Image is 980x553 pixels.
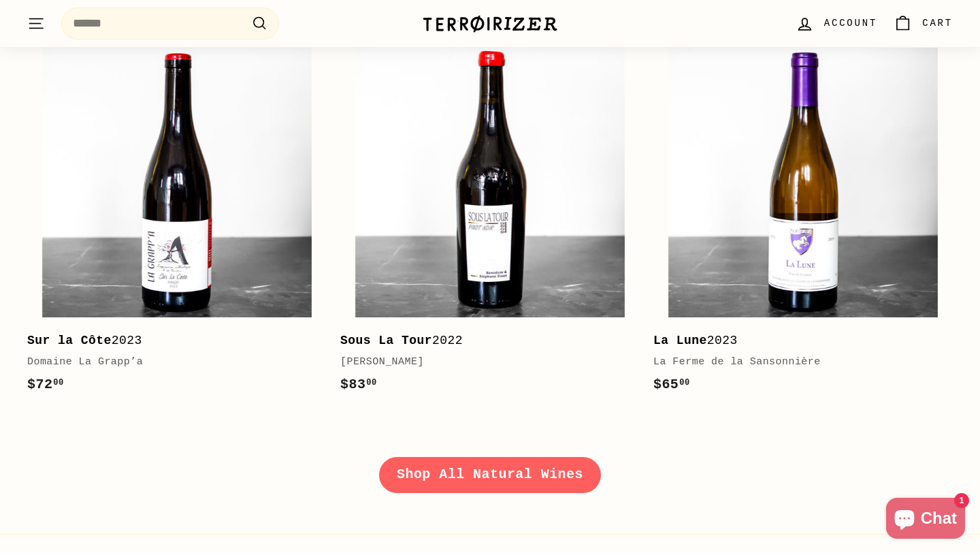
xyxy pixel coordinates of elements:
span: Cart [922,16,953,31]
a: Sous La Tour2022[PERSON_NAME] [340,33,640,409]
div: [PERSON_NAME] [340,354,626,370]
span: Account [824,16,877,31]
div: Domaine La Grapp’a [27,354,313,370]
div: La Ferme de la Sansonnière [653,354,939,370]
div: 2023 [27,331,313,351]
sup: 00 [366,378,376,388]
span: $72 [27,377,64,392]
sup: 00 [679,378,689,388]
a: Shop All Natural Wines [379,457,601,492]
a: La Lune2023La Ferme de la Sansonnière [653,33,953,409]
span: $83 [340,377,377,392]
span: $65 [653,377,690,392]
inbox-online-store-chat: Shopify online store chat [882,498,969,542]
div: 2022 [340,331,626,351]
b: La Lune [653,334,707,347]
sup: 00 [53,378,63,388]
div: 2023 [653,331,939,351]
a: Sur la Côte2023Domaine La Grapp’a [27,33,327,409]
a: Cart [885,3,961,44]
b: Sous La Tour [340,334,432,347]
a: Account [787,3,885,44]
b: Sur la Côte [27,334,112,347]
